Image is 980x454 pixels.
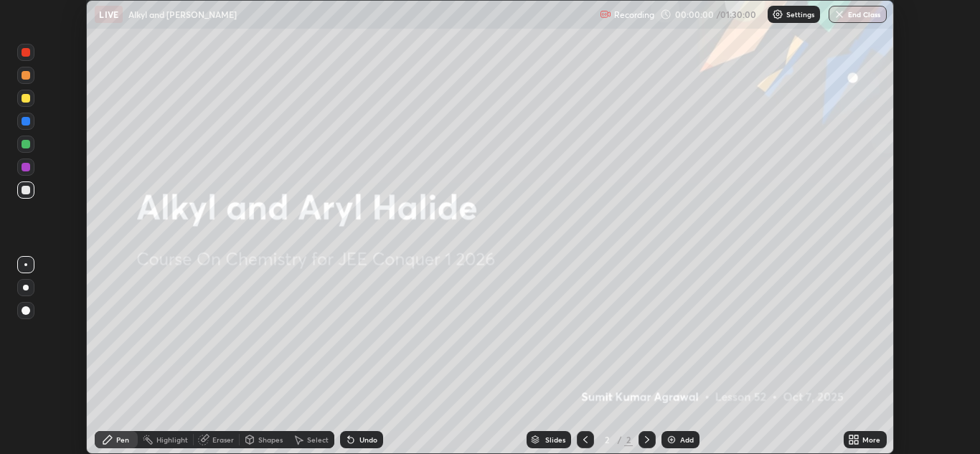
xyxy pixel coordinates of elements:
[862,436,880,443] div: More
[359,436,377,443] div: Undo
[786,11,814,18] p: Settings
[116,436,129,443] div: Pen
[128,9,237,20] p: Alkyl and [PERSON_NAME]
[258,436,283,443] div: Shapes
[600,435,614,444] div: 2
[99,9,118,20] p: LIVE
[600,9,611,20] img: recording.375f2c34.svg
[617,435,621,444] div: /
[156,436,188,443] div: Highlight
[307,436,329,443] div: Select
[624,433,633,446] div: 2
[829,6,887,23] button: End Class
[614,9,654,20] p: Recording
[772,9,783,20] img: class-settings-icons
[666,434,677,445] img: add-slide-button
[212,436,234,443] div: Eraser
[545,436,565,443] div: Slides
[834,9,845,20] img: end-class-cross
[680,436,694,443] div: Add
